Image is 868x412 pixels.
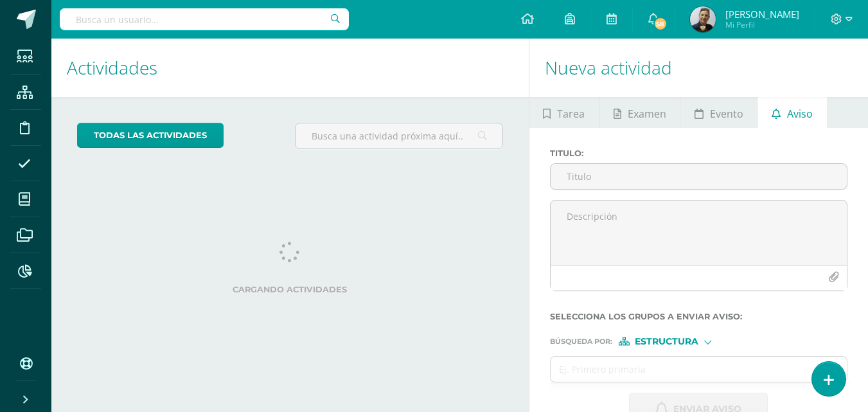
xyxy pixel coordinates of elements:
span: 58 [653,17,668,31]
a: todas las Actividades [77,123,224,148]
a: Examen [599,97,680,128]
div: [object Object] [619,337,715,346]
label: Cargando actividades [77,285,503,294]
a: Aviso [757,97,826,128]
img: 426ccef1f384d7af7b6103c9af345778.png [690,6,716,32]
a: Tarea [529,97,599,128]
label: Titulo : [550,148,847,158]
h1: Actividades [67,39,513,97]
input: Ej. Primero primaria [551,357,822,382]
input: Titulo [551,164,847,189]
span: Estructura [635,338,698,345]
span: [PERSON_NAME] [725,8,799,21]
input: Busca un usuario... [60,8,349,30]
span: Búsqueda por : [550,338,612,345]
span: Mi Perfil [725,19,799,30]
span: Evento [710,98,743,129]
span: Examen [628,98,666,129]
h1: Nueva actividad [545,39,853,97]
a: Evento [680,97,757,128]
label: Selecciona los grupos a enviar aviso : [550,312,847,321]
span: Tarea [557,98,585,129]
span: Aviso [787,98,813,129]
input: Busca una actividad próxima aquí... [296,123,502,148]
